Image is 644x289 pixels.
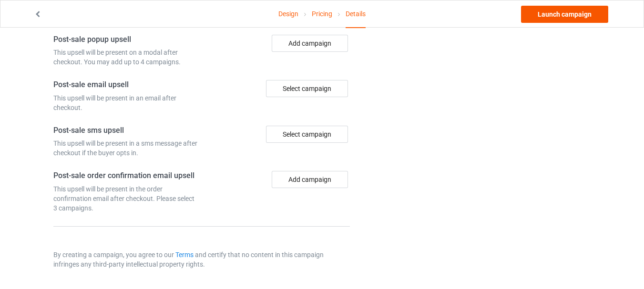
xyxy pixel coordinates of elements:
div: This upsell will be present in the order confirmation email after checkout. Please select 3 campa... [53,184,198,213]
a: Pricing [312,0,332,27]
a: Terms [175,251,194,259]
h4: Post-sale email upsell [53,80,198,90]
a: Launch campaign [521,6,608,23]
button: Add campaign [272,171,348,188]
h4: Post-sale sms upsell [53,126,198,136]
div: Select campaign [266,80,348,97]
div: This upsell will be present in a sms message after checkout if the buyer opts in. [53,139,198,158]
h4: Post-sale popup upsell [53,35,198,45]
div: This upsell will be present in an email after checkout. [53,93,198,112]
button: Add campaign [272,35,348,52]
h4: Post-sale order confirmation email upsell [53,171,198,181]
div: Select campaign [266,126,348,143]
div: This upsell will be present on a modal after checkout. You may add up to 4 campaigns. [53,48,198,67]
a: Design [278,0,298,27]
p: By creating a campaign, you agree to our and certify that no content in this campaign infringes a... [53,250,350,269]
div: Details [346,0,366,28]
